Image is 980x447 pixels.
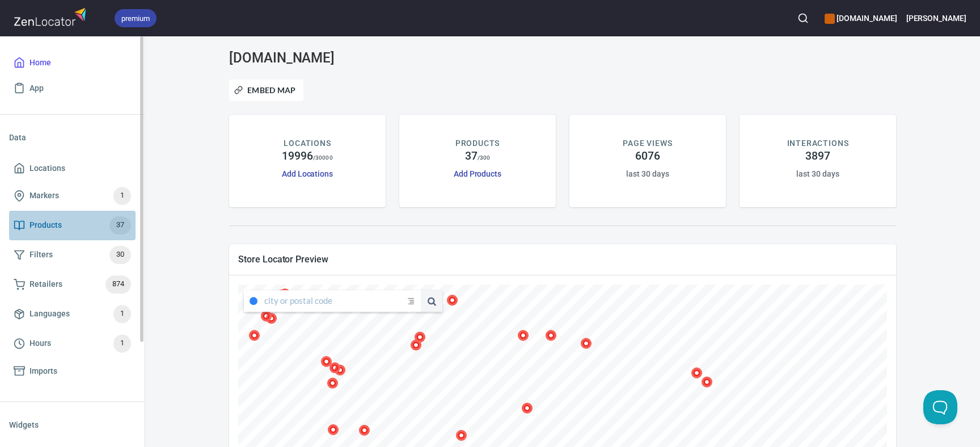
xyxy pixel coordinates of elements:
p: / 300 [478,153,490,162]
a: Products37 [9,211,136,240]
span: Products [29,218,62,232]
button: color-CE600E [825,14,835,24]
span: 874 [105,278,131,291]
a: Languages1 [9,299,136,329]
h6: last 30 days [796,168,839,180]
span: Embed Map [236,83,296,97]
div: premium [115,9,157,27]
a: Locations [9,156,136,181]
h3: [DOMAIN_NAME] [229,50,442,66]
li: Widgets [9,411,136,438]
a: Add Products [454,169,501,178]
span: 1 [113,307,131,320]
h4: 37 [465,149,478,163]
a: Add Locations [282,169,333,178]
a: Retailers874 [9,270,136,299]
span: Languages [29,307,70,321]
p: INTERACTIONS [787,137,849,149]
a: App [9,76,136,101]
p: LOCATIONS [284,137,331,149]
a: Imports [9,358,136,384]
h4: 3897 [805,149,830,163]
iframe: Help Scout Beacon - Open [923,390,957,424]
span: Retailers [29,277,62,291]
span: Hours [29,336,51,350]
button: [PERSON_NAME] [906,6,966,31]
span: 1 [113,337,131,350]
div: Manage your apps [825,6,897,31]
span: 1 [113,189,131,202]
input: city or postal code [264,290,408,312]
span: Store Locator Preview [238,253,887,265]
li: Data [9,124,136,151]
span: 30 [109,248,131,261]
span: App [29,81,44,95]
p: PRODUCTS [455,137,500,149]
span: premium [115,12,157,24]
span: 37 [109,219,131,232]
span: Imports [29,364,57,378]
span: Markers [29,189,59,203]
span: Home [29,56,51,70]
h6: [DOMAIN_NAME] [825,12,897,24]
h6: last 30 days [626,168,669,180]
button: Embed Map [229,80,303,101]
h6: [PERSON_NAME] [906,12,966,24]
a: Home [9,50,136,76]
span: Filters [29,248,53,262]
a: Filters30 [9,240,136,270]
p: PAGE VIEWS [623,137,672,149]
span: Locations [29,161,65,176]
button: Search [791,6,816,31]
h4: 6076 [635,149,660,163]
img: zenlocator [14,5,90,29]
a: Hours1 [9,329,136,358]
p: / 30000 [313,153,333,162]
a: Markers1 [9,181,136,211]
h4: 19996 [282,149,313,163]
